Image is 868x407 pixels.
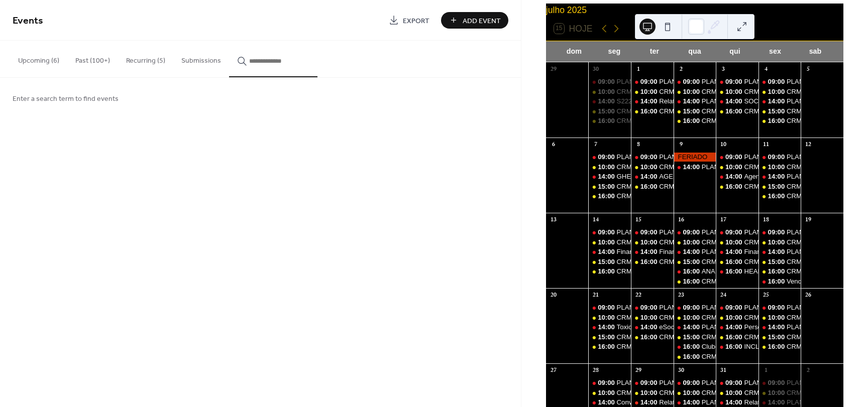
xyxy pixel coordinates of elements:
div: seg [594,41,634,62]
div: PLANTÃO suporte [617,228,672,237]
span: 15:00 [768,182,787,191]
div: 19 [804,216,813,224]
div: PLANTÃO suporte [758,97,801,106]
div: PLANTÃO suporte [744,77,799,86]
span: 15:00 [683,107,701,116]
div: CRMSST - PLANTÃO CRM [631,163,674,172]
div: PLANTÃO suporte [674,77,716,86]
button: Submissions [173,41,229,76]
div: PLANTÃO suporte [702,77,756,86]
div: CRMSST - PLANTÃO CRM [744,182,825,191]
div: Relatórios Gerenciais [659,97,722,106]
div: AGENDA - Criação e configuração [631,172,674,181]
span: 14:00 [640,97,659,106]
div: 17 [719,216,728,224]
div: CRMSST - PLANTÃO CRM [617,313,698,322]
div: CRMSST - PLANTÃO CRM [744,163,825,172]
span: 15:00 [598,182,616,191]
span: 10:00 [768,87,787,96]
span: 10:00 [598,313,616,322]
span: 14:00 [768,97,787,106]
span: 14:00 [725,323,744,332]
div: CRMSST - Zoneamento [588,333,631,342]
div: CRMSST - PLANTÃO CRM [787,238,868,247]
span: 09:00 [640,303,659,312]
div: dom [554,41,594,62]
div: CRMSST - PLANTÃO CRM [631,182,674,191]
div: 29 [549,65,558,74]
div: PLANTÃO suporte [744,303,799,312]
span: 09:00 [768,228,787,237]
span: 10:00 [598,238,616,247]
div: ANAK Club [674,267,716,276]
span: 09:00 [640,153,659,162]
div: PLANTÃO suporte [744,153,799,162]
div: Financeiros - Relatórios [744,247,814,256]
div: PLANTÃO suporte [758,323,801,332]
span: 16:00 [640,257,659,266]
div: 25 [762,291,770,300]
span: Export [403,16,429,26]
span: 10:00 [598,87,616,96]
div: sex [755,41,795,62]
div: CRMSST - PLANTÃO CRM [787,116,868,125]
div: CRMSST - PLANTÃO CRM [631,313,674,322]
div: FERIADO [674,153,716,162]
div: PLANTÃO suporte [674,97,716,106]
span: 14:00 [725,97,744,106]
div: CRMSST - PLANTÃO CRM [758,267,801,276]
span: 16:00 [640,182,659,191]
div: SOCGED [744,97,773,106]
div: CRMSST - PLANTÃO CRM [617,238,698,247]
div: CRMSST - PLANTÃO CRM [674,238,716,247]
div: PLANTÃO suporte [588,77,631,86]
div: PLANTÃO suporte [702,97,756,106]
div: HEALI - Tecnologia para avaliação dos Riscos Psicossociais [716,267,758,276]
div: 8 [634,141,643,149]
div: PLANTÃO suporte [787,153,841,162]
span: 16:00 [683,116,701,125]
div: PLANTÃO suporte [787,77,841,86]
div: PLANTÃO suporte [631,303,674,312]
div: CRMSST - PLANTÃO CRM [716,238,758,247]
div: CRMSST - PLANTÃO CRM [716,87,758,96]
span: 14:00 [598,172,616,181]
div: CRMSST - Relatórios [787,182,850,191]
span: 16:00 [768,267,787,276]
div: 2 [677,65,685,74]
div: CRMSST - PLANTÃO CRM [702,87,783,96]
div: PLANTÃO suporte [716,153,758,162]
span: 09:00 [725,153,744,162]
div: CRMSST - PLANTÃO CRM [617,87,698,96]
div: CRMSST - CRIAÇÃO DE USUÁRIOS [588,182,631,191]
span: 15:00 [683,257,701,266]
div: PLANTÃO suporte [617,77,672,86]
div: SOCGED [716,97,758,106]
div: PLANTÃO suporte [787,303,841,312]
span: 14:00 [683,97,701,106]
span: 16:00 [683,277,701,286]
div: Financeiros - Relatórios [716,247,758,256]
div: S2220 na prática - Atendimento/ASO [588,97,631,106]
span: 10:00 [640,163,659,172]
span: 10:00 [683,313,701,322]
div: CRMSST - PLANTÃO CRM [674,116,716,125]
span: 16:00 [725,182,744,191]
div: CRMSST - PLANTÃO CRM [617,192,698,201]
div: PLANTÃO suporte [617,303,672,312]
div: CRMSST - PLANTÃO CRM [659,257,740,266]
div: PLANTÃO suporte [659,228,714,237]
div: PLANTÃO suporte [758,303,801,312]
div: ANAK Club [702,267,735,276]
span: 16:00 [683,267,701,276]
div: CRMSST - PLANTÃO CRM [787,313,868,322]
div: Agenda SOCMS [716,172,758,181]
div: qua [675,41,715,62]
span: 14:00 [640,247,659,256]
div: CRMSST - PLANTÃO CRM [588,313,631,322]
span: 09:00 [683,77,701,86]
div: Agenda SOCMS [744,172,793,181]
div: CRMSST - PLANTÃO CRM [744,313,825,322]
div: Financeiro - Valorização [659,247,730,256]
span: 09:00 [683,228,701,237]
